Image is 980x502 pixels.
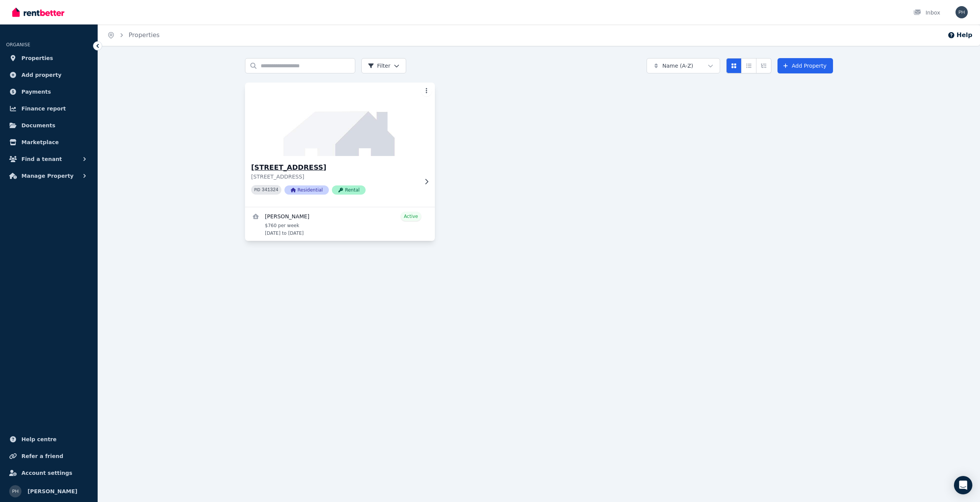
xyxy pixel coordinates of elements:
[913,9,940,16] div: Inbox
[21,452,63,461] span: Refer a friend
[21,435,57,444] span: Help centre
[98,24,169,46] nav: Breadcrumb
[6,432,91,447] a: Help centre
[6,448,91,464] a: Refer a friend
[254,188,260,192] small: PID
[777,58,833,73] a: Add Property
[6,42,30,47] span: ORGANISE
[21,54,53,63] span: Properties
[251,173,418,180] p: [STREET_ADDRESS]
[361,58,406,73] button: Filter
[726,58,771,73] div: View options
[6,151,91,167] button: Find a tenant
[12,6,64,18] img: RentBetter
[954,476,972,494] div: Open Intercom Messenger
[21,138,59,147] span: Marketplace
[756,58,771,73] button: Expanded list view
[741,58,756,73] button: Compact list view
[21,104,66,113] span: Finance report
[21,154,62,164] span: Find a tenant
[21,121,56,130] span: Documents
[726,58,742,73] button: Card view
[6,135,91,150] a: Marketplace
[6,67,91,83] a: Add property
[240,81,440,158] img: 57 Lane Road, Kleinton
[6,84,91,99] a: Payments
[6,101,91,116] a: Finance report
[21,171,73,180] span: Manage Property
[245,83,435,207] a: 57 Lane Road, Kleinton[STREET_ADDRESS][STREET_ADDRESS]PID 341324ResidentialRental
[332,185,366,195] span: Rental
[955,6,968,18] img: Adam Hanlin
[6,465,91,481] a: Account settings
[21,70,62,80] span: Add property
[6,168,91,184] button: Manage Property
[368,62,390,70] span: Filter
[6,50,91,66] a: Properties
[647,58,720,73] button: Name (A-Z)
[21,87,51,96] span: Payments
[262,187,278,193] code: 341324
[6,118,91,133] a: Documents
[21,468,72,478] span: Account settings
[245,207,435,241] a: View details for Rebecca Tweddell
[284,185,329,195] span: Residential
[662,62,693,70] span: Name (A-Z)
[251,162,418,173] h3: [STREET_ADDRESS]
[28,487,77,496] span: [PERSON_NAME]
[9,485,21,497] img: Adam Hanlin
[421,86,432,96] button: More options
[947,31,972,40] button: Help
[129,31,160,39] a: Properties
